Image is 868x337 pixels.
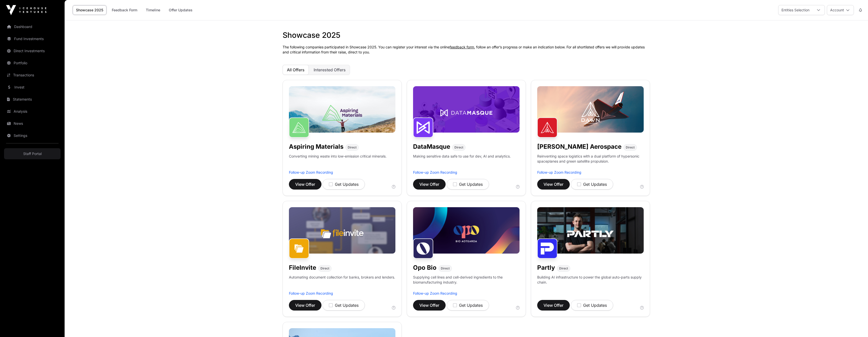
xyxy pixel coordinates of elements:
[537,117,557,138] img: Dawn Aerospace
[559,266,568,270] span: Direct
[413,300,446,311] button: View Offer
[4,130,61,141] a: Settings
[4,94,61,105] a: Statements
[143,5,164,15] a: Timeline
[4,106,61,117] a: Analysis
[289,143,343,151] h1: Aspiring Materials
[413,117,433,138] img: DataMasque
[413,154,511,170] p: Making sensitive data safe to use for dev, AI and analytics.
[4,21,61,32] a: Dashboard
[571,300,613,311] button: Get Updates
[289,275,395,291] p: Automating document collection for banks, brokers and lenders.
[544,302,563,308] span: View Offer
[453,302,483,308] div: Get Updates
[289,238,309,259] img: FileInvite
[289,179,321,190] button: View Offer
[537,264,555,272] h1: Partly
[413,264,437,272] h1: Opo Bio
[778,5,812,15] div: Entities Selection
[413,143,450,151] h1: DataMasque
[289,170,333,174] a: Follow-up Zoom Recording
[322,300,365,311] button: Get Updates
[73,5,106,15] a: Showcase 2025
[314,67,346,72] span: Interested Offers
[419,181,439,187] span: View Offer
[289,264,316,272] h1: FileInvite
[108,5,141,15] a: Feedback Form
[537,170,581,174] a: Follow-up Zoom Recording
[537,154,644,170] p: Reinventing space logistics with a dual platform of hypersonic spaceplanes and green satellite pr...
[348,145,357,149] span: Direct
[413,170,457,174] a: Follow-up Zoom Recording
[537,275,644,291] p: Building AI infrastructure to power the global auto-parts supply chain.
[329,302,359,308] div: Get Updates
[413,207,520,254] img: Opo-Bio-Banner.jpg
[289,117,309,138] img: Aspiring Materials
[283,65,309,75] button: All Offers
[4,70,61,81] a: Transactions
[4,57,61,69] a: Portfolio
[537,207,644,254] img: Partly-Banner.jpg
[289,300,321,311] button: View Offer
[309,65,350,75] button: Interested Offers
[6,5,46,15] img: Icehouse Ventures Logo
[577,181,607,187] div: Get Updates
[295,302,315,308] span: View Offer
[419,302,439,308] span: View Offer
[413,291,457,295] a: Follow-up Zoom Recording
[447,300,489,311] button: Get Updates
[537,86,644,133] img: Dawn-Banner.jpg
[441,266,450,270] span: Direct
[450,45,474,49] a: feedback form
[537,179,570,190] button: View Offer
[4,45,61,56] a: Direct Investments
[329,181,359,187] div: Get Updates
[166,5,196,15] a: Offer Updates
[4,33,61,44] a: Fund Investments
[537,143,621,151] h1: [PERSON_NAME] Aerospace
[283,45,650,55] p: The following companies participated in Showcase 2025. You can register your interest via the onl...
[571,179,613,190] button: Get Updates
[447,179,489,190] button: Get Updates
[283,30,650,40] h1: Showcase 2025
[413,275,520,285] p: Supplying cell lines and cell-derived ingredients to the biomanufacturing industry.
[4,82,61,93] a: Invest
[537,238,557,259] img: Partly
[413,238,433,259] img: Opo Bio
[287,67,305,72] span: All Offers
[827,5,854,15] button: Account
[4,148,61,159] a: Staff Portal
[289,207,395,254] img: File-Invite-Banner.jpg
[289,154,387,170] p: Converting mining waste into low-emission critical minerals.
[454,145,463,149] span: Direct
[320,266,329,270] span: Direct
[322,179,365,190] button: Get Updates
[413,86,520,133] img: DataMasque-Banner.jpg
[289,86,395,133] img: Aspiring-Banner.jpg
[289,291,333,295] a: Follow-up Zoom Recording
[453,181,483,187] div: Get Updates
[544,181,563,187] span: View Offer
[4,118,61,129] a: News
[295,181,315,187] span: View Offer
[537,300,570,311] button: View Offer
[843,313,868,337] iframe: Chat Widget
[577,302,607,308] div: Get Updates
[626,145,635,149] span: Direct
[413,179,446,190] button: View Offer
